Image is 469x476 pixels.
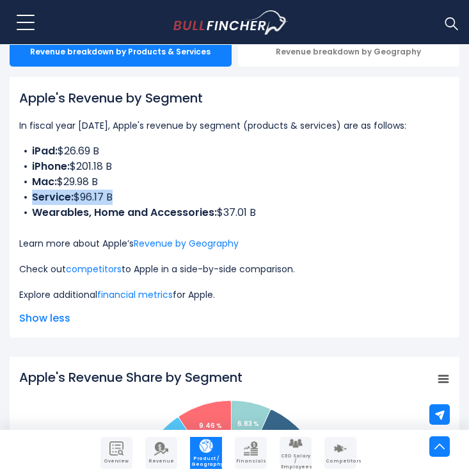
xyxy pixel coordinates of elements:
[32,159,70,174] b: iPhone:
[19,118,450,133] p: In fiscal year [DATE], Apple's revenue by segment (products & services) are as follows:
[199,421,222,431] tspan: 9.46 %
[280,437,312,469] a: Company Employees
[281,454,310,470] span: CEO Salary / Employees
[32,205,217,220] b: Wearables, Home and Accessories:
[236,459,266,464] span: Financials
[324,437,356,469] a: Company Competitors
[19,261,450,277] p: Check out to Apple in a side-by-side comparison.
[66,263,122,275] a: competitors
[32,144,58,158] b: iPad:
[32,174,57,189] b: Mac:
[102,459,131,464] span: Overview
[173,10,288,35] img: Bullfincher logo
[19,88,450,108] h1: Apple's Revenue by Segment
[134,237,239,250] a: Revenue by Geography
[10,36,232,67] div: Revenue breakdown by Products & Services
[19,311,450,326] span: Show less
[238,36,460,67] div: Revenue breakdown by Geography
[19,159,450,174] li: $201.18 B
[97,288,173,301] a: financial metrics
[237,419,259,429] tspan: 6.83 %
[145,437,177,469] a: Company Revenue
[191,456,221,467] span: Product / Geography
[19,144,450,159] li: $26.69 B
[32,190,74,204] b: Service:
[147,459,176,464] span: Revenue
[19,368,242,386] tspan: Apple's Revenue Share by Segment
[100,437,132,469] a: Company Overview
[326,459,355,464] span: Competitors
[190,437,222,469] a: Company Product/Geography
[19,190,450,205] li: $96.17 B
[19,287,450,302] p: Explore additional for Apple.
[19,236,450,251] p: Learn more about Apple’s
[235,437,267,469] a: Company Financials
[19,174,450,190] li: $29.98 B
[19,205,450,220] li: $37.01 B
[173,10,311,35] a: Go to homepage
